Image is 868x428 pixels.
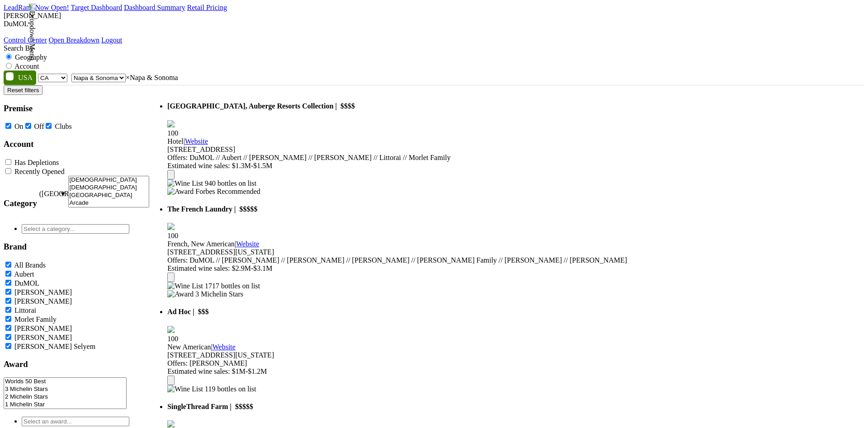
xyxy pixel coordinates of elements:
span: French, New American [167,240,235,248]
a: Dashboard Summary [124,4,185,11]
option: 2 Michelin Stars [4,393,126,401]
img: quadrant_split.svg [167,326,175,333]
a: Open Breakdown [49,36,99,44]
div: 100 [167,232,757,240]
label: All Brands [14,261,46,269]
span: | $$$$$ [234,205,258,213]
span: 3 Michelin Stars [195,290,243,298]
span: Napa & Sonoma [126,74,178,81]
a: Logout [101,36,122,44]
option: [DEMOGRAPHIC_DATA] [69,176,149,184]
span: Offers: [167,359,188,367]
label: Off [34,122,44,130]
label: Clubs [55,122,71,130]
label: Aubert [14,270,34,278]
span: DuMOL // [PERSON_NAME] // [PERSON_NAME] // [PERSON_NAME] // [PERSON_NAME] Family // [PERSON_NAME]... [189,256,627,264]
span: DuMOL [4,20,28,28]
div: 100 [167,335,757,343]
span: [GEOGRAPHIC_DATA], Auberge Resorts Collection [167,102,333,110]
label: [PERSON_NAME] [14,325,72,332]
label: Account [14,62,39,70]
label: DuMOL [14,279,39,287]
div: | [167,137,757,146]
h3: Category [4,198,37,208]
label: [PERSON_NAME] [14,297,72,305]
label: Recently Opened [14,168,65,175]
span: 1717 bottles on list [205,282,260,290]
button: Reset filters [4,85,42,95]
span: Forbes Recommended [195,188,260,195]
span: Offers: [167,154,188,161]
span: | $$$$$ [230,403,254,410]
img: quadrant_split.svg [167,120,175,127]
a: Website [236,240,259,248]
a: Target Dashboard [71,4,123,11]
h3: Award [4,359,149,369]
span: Search By [4,44,33,52]
span: [STREET_ADDRESS][US_STATE] [167,351,274,359]
a: Retail Pricing [187,4,227,11]
div: [PERSON_NAME] [4,12,864,20]
span: Estimated wine sales: $1M-$1.2M [167,367,267,375]
span: [STREET_ADDRESS][US_STATE] [167,248,274,256]
a: Now Open! [35,4,69,11]
label: Geography [15,53,47,61]
label: [PERSON_NAME] Selyem [14,343,95,350]
a: LeadRank [4,4,33,11]
span: | $$$$ [335,102,355,110]
span: 940 bottles on list [205,179,256,187]
span: 119 bottles on list [205,385,256,393]
div: Dropdown Menu [4,36,122,44]
img: Wine List [167,385,203,393]
label: On [14,122,24,130]
span: Estimated wine sales: $2.9M-$3.1M [167,264,272,272]
span: ▼ [60,190,66,198]
label: [PERSON_NAME] [14,334,72,341]
input: Select an award... [22,417,129,426]
option: [GEOGRAPHIC_DATA] [69,192,149,199]
img: Award [167,290,193,298]
span: Ad Hoc [167,308,191,315]
div: | [167,343,757,351]
img: quadrant_split.svg [167,223,175,230]
span: SingleThread Farm [167,403,228,410]
option: Arcade [69,199,149,207]
span: | $$$ [193,308,209,315]
span: Remove all items [126,74,130,81]
img: quadrant_split.svg [167,420,175,428]
img: Award [167,188,193,196]
span: Estimated wine sales: $1.3M-$1.5M [167,162,272,169]
span: DuMOL // Aubert // [PERSON_NAME] // [PERSON_NAME] // Littorai // Morlet Family [189,154,451,161]
h3: Account [4,139,149,149]
span: ([GEOGRAPHIC_DATA]) [39,190,57,216]
label: Littorai [14,306,36,314]
img: Wine List [167,179,203,188]
option: 3 Michelin Stars [4,386,126,393]
input: Select a category... [22,224,129,234]
span: [PERSON_NAME] [189,359,247,367]
label: Morlet Family [14,315,57,323]
div: 100 [167,129,757,137]
a: Website [212,343,236,351]
img: Wine List [167,282,203,290]
h3: Premise [4,103,149,113]
span: New American [167,343,211,351]
option: Worlds 50 Best [4,378,126,386]
span: Hotel [167,137,184,145]
img: Dropdown Menu [28,4,36,61]
label: Has Depletions [14,159,59,166]
option: [DEMOGRAPHIC_DATA] [69,184,149,192]
span: The French Laundry [167,205,232,213]
h3: Brand [4,242,149,252]
a: Website [185,137,208,145]
div: | [167,240,757,248]
span: [STREET_ADDRESS] [167,146,235,153]
a: Control Center [4,36,47,44]
label: [PERSON_NAME] [14,288,72,296]
option: 1 Michelin Star [4,401,126,409]
span: Offers: [167,256,188,264]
